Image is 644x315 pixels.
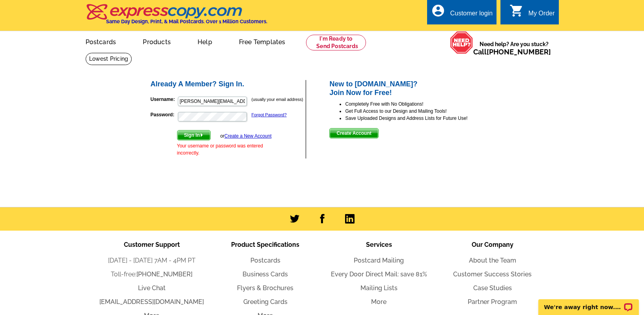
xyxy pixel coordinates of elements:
span: Sign In [177,130,210,140]
a: Customer Success Stories [453,270,532,278]
li: Toll-free: [95,270,209,279]
span: Services [366,241,392,248]
a: Postcard Mailing [354,257,404,264]
div: My Order [528,10,555,21]
i: shopping_cart [510,4,524,18]
a: Help [185,32,225,50]
a: [EMAIL_ADDRESS][DOMAIN_NAME] [99,298,204,306]
button: Create Account [329,128,378,138]
a: Partner Program [468,298,517,306]
a: Forgot Password? [252,112,287,117]
div: Customer login [450,10,493,21]
a: Same Day Design, Print, & Mail Postcards. Over 1 Million Customers. [86,9,267,24]
li: Completely Free with No Obligations! [345,101,495,108]
a: Free Templates [226,32,298,50]
label: Password: [151,111,177,118]
a: shopping_cart My Order [510,9,555,19]
i: account_circle [431,4,445,18]
a: [PHONE_NUMBER] [487,48,551,56]
a: More [371,298,386,306]
label: Username: [151,96,177,103]
a: Case Studies [473,284,512,292]
a: Every Door Direct Mail: save 81% [331,270,427,278]
span: Need help? Are you stuck? [473,40,555,56]
a: Greeting Cards [243,298,287,306]
div: or [220,132,271,140]
li: [DATE] - [DATE] 7AM - 4PM PT [95,256,209,265]
a: account_circle Customer login [431,9,493,19]
h2: Already A Member? Sign In. [151,80,306,89]
li: Get Full Access to our Design and Mailing Tools! [345,108,495,115]
a: Flyers & Brochures [237,284,293,292]
a: Postcards [250,257,280,264]
li: Save Uploaded Designs and Address Lists for Future Use! [345,115,495,122]
a: Business Cards [243,270,288,278]
img: help [450,31,473,54]
span: Create Account [330,129,378,138]
a: Create a New Account [224,133,271,139]
h2: New to [DOMAIN_NAME]? Join Now for Free! [329,80,495,97]
a: [PHONE_NUMBER] [136,270,192,278]
small: (usually your email address) [252,97,303,102]
a: Products [130,32,183,50]
span: Product Specifications [231,241,299,248]
a: Postcards [73,32,129,50]
a: Live Chat [138,284,166,292]
button: Sign In [177,130,211,140]
span: Call [473,48,551,56]
iframe: LiveChat chat widget [533,290,644,315]
a: About the Team [469,257,516,264]
img: button-next-arrow-white.png [200,133,203,137]
div: Your username or password was entered incorrectly. [177,142,272,157]
span: Customer Support [124,241,180,248]
h4: Same Day Design, Print, & Mail Postcards. Over 1 Million Customers. [106,19,267,24]
span: Our Company [472,241,513,248]
a: Mailing Lists [360,284,398,292]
